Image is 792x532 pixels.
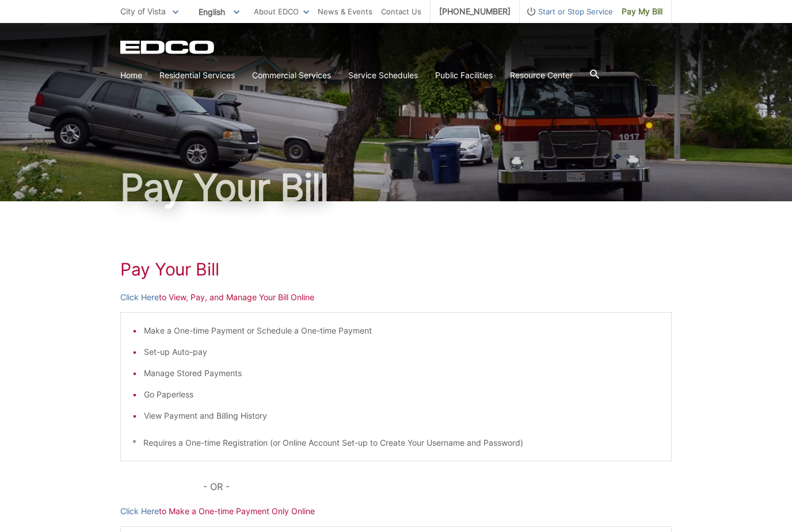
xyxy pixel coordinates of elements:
[120,505,672,518] p: to Make a One-time Payment Only Online
[120,69,142,82] a: Home
[120,291,672,304] p: to View, Pay, and Manage Your Bill Online
[435,69,493,82] a: Public Facilities
[254,5,309,18] a: About EDCO
[144,324,660,337] li: Make a One-time Payment or Schedule a One-time Payment
[318,5,372,18] a: News & Events
[120,505,159,518] a: Click Here
[348,69,418,82] a: Service Schedules
[622,5,662,18] span: Pay My Bill
[190,2,248,21] span: English
[144,367,660,380] li: Manage Stored Payments
[144,388,660,401] li: Go Paperless
[120,259,672,280] h1: Pay Your Bill
[120,169,672,206] h1: Pay Your Bill
[252,69,331,82] a: Commercial Services
[381,5,421,18] a: Contact Us
[120,291,159,304] a: Click Here
[120,6,166,16] span: City of Vista
[159,69,235,82] a: Residential Services
[203,479,672,495] p: - OR -
[120,40,216,54] a: EDCD logo. Return to the homepage.
[132,437,660,449] p: * Requires a One-time Registration (or Online Account Set-up to Create Your Username and Password)
[144,409,660,422] li: View Payment and Billing History
[144,346,660,358] li: Set-up Auto-pay
[510,69,573,82] a: Resource Center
